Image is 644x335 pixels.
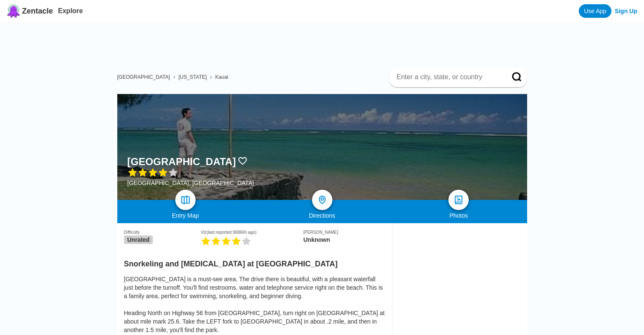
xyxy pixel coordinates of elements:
[390,212,527,219] div: Photos
[58,7,83,14] a: Explore
[7,4,20,18] img: Zentacle logo
[615,8,637,14] a: Sign Up
[396,73,500,81] input: Enter a city, state, or country
[254,212,390,219] div: Directions
[124,255,385,269] h2: Snorkeling and [MEDICAL_DATA] at [GEOGRAPHIC_DATA]
[215,74,228,80] a: Kauai
[22,7,53,16] span: Zentacle
[127,156,236,168] h1: [GEOGRAPHIC_DATA]
[448,190,469,210] a: photos
[7,4,53,18] a: Zentacle logoZentacle
[303,230,385,235] div: [PERSON_NAME]
[117,212,254,219] div: Entry Map
[579,4,611,18] a: Use App
[180,195,191,205] img: map
[124,235,153,244] span: Unrated
[210,74,212,80] span: ›
[173,74,175,80] span: ›
[178,74,207,80] a: [US_STATE]
[124,230,201,235] div: Difficulty
[117,74,170,80] a: [GEOGRAPHIC_DATA]
[127,180,254,186] div: [GEOGRAPHIC_DATA], [GEOGRAPHIC_DATA]
[124,275,385,334] div: [GEOGRAPHIC_DATA] is a must-see area. The drive there is beautiful, with a pleasant waterfall jus...
[453,195,464,205] img: photos
[303,236,385,243] div: Unknown
[201,230,303,235] div: Viz (last reported 96866h ago)
[317,195,327,205] img: directions
[175,190,196,210] a: map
